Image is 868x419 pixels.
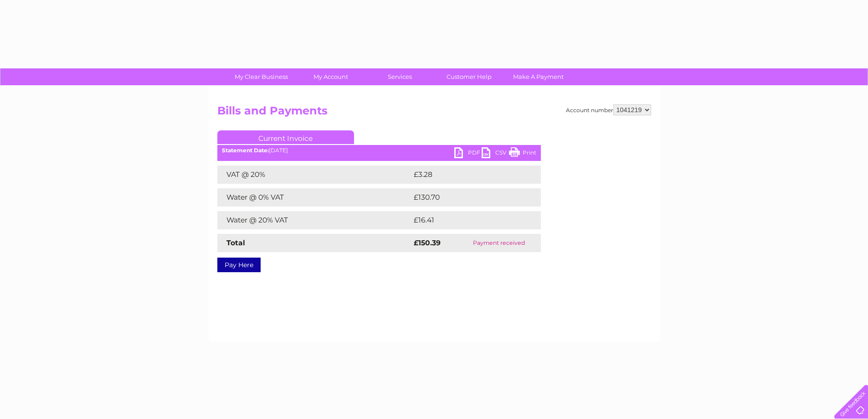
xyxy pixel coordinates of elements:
[362,68,437,85] a: Services
[217,211,411,229] td: Water @ 20% VAT
[431,68,507,85] a: Customer Help
[217,166,411,184] td: VAT @ 20%
[217,188,411,207] td: Water @ 0% VAT
[217,104,651,122] h2: Bills and Payments
[411,211,521,229] td: £16.41
[566,104,651,115] div: Account number
[482,147,509,160] a: CSV
[217,147,541,154] div: [DATE]
[217,130,354,144] a: Current Invoice
[411,188,524,207] td: £130.70
[224,68,299,85] a: My Clear Business
[454,147,482,160] a: PDF
[414,238,441,247] strong: £150.39
[226,238,245,247] strong: Total
[457,234,540,252] td: Payment received
[217,258,261,272] a: Pay Here
[411,166,519,184] td: £3.28
[509,147,536,160] a: Print
[501,68,576,85] a: Make A Payment
[222,147,269,154] b: Statement Date:
[293,68,368,85] a: My Account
